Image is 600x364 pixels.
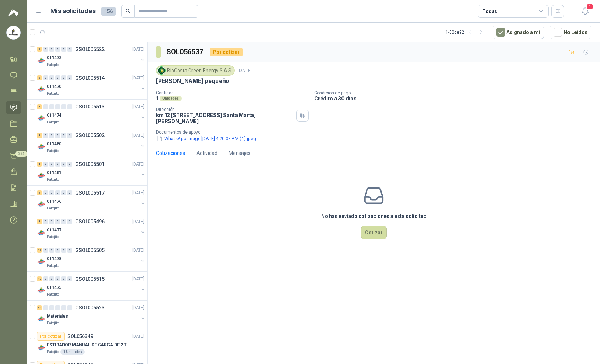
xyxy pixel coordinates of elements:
[156,112,294,124] p: km 12 [STREET_ADDRESS] Santa Marta , [PERSON_NAME]
[47,141,61,147] p: 011460
[75,162,105,167] p: GSOL005501
[132,276,144,282] p: [DATE]
[37,229,45,237] img: Company Logo
[67,276,72,281] div: 0
[321,212,427,220] h3: No has enviado cotizaciones a esta solicitud
[47,263,59,269] p: Patojito
[67,133,72,138] div: 0
[37,315,45,323] img: Company Logo
[43,190,48,195] div: 0
[37,133,42,138] div: 1
[55,305,60,310] div: 0
[238,67,252,74] p: [DATE]
[37,75,42,80] div: 8
[210,48,243,56] div: Por cotizar
[67,248,72,253] div: 0
[47,284,61,291] p: 011475
[156,130,597,135] p: Documentos de apoyo
[361,226,387,239] button: Cotizar
[446,27,487,38] div: 1 - 50 de 92
[160,96,182,101] div: Unidades
[101,7,116,16] span: 156
[157,67,165,74] img: Company Logo
[75,248,105,253] p: GSOL005505
[55,162,60,167] div: 0
[37,276,42,281] div: 12
[27,329,147,358] a: Por cotizarSOL056349[DATE] Company LogoESTIBADOR MANUAL DE CARGA DE 2 TPatojito1 Unidades
[61,47,66,52] div: 0
[47,227,61,234] p: 011477
[55,248,60,253] div: 0
[43,276,48,281] div: 0
[43,133,48,138] div: 0
[37,114,45,122] img: Company Logo
[61,276,66,281] div: 0
[37,189,146,211] a: 9 0 0 0 0 0 GSOL005517[DATE] Company Logo011476Patojito
[67,219,72,224] div: 0
[49,248,54,253] div: 0
[156,149,185,157] div: Cotizaciones
[132,190,144,196] p: [DATE]
[67,162,72,167] div: 0
[37,248,42,253] div: 12
[37,171,45,180] img: Company Logo
[61,104,66,109] div: 0
[47,342,127,348] p: ESTIBADOR MANUAL DE CARGA DE 2 T
[47,62,59,68] p: Patojito
[47,119,59,125] p: Patojito
[55,47,60,52] div: 0
[132,161,144,168] p: [DATE]
[132,247,144,254] p: [DATE]
[37,200,45,208] img: Company Logo
[37,85,45,94] img: Company Logo
[132,46,144,53] p: [DATE]
[67,334,93,339] p: SOL056349
[49,305,54,310] div: 0
[229,149,250,157] div: Mensajes
[55,219,60,224] div: 0
[37,160,146,183] a: 1 0 0 0 0 0 GSOL005501[DATE] Company Logo011461Patojito
[37,56,45,65] img: Company Logo
[47,234,59,240] p: Patojito
[55,190,60,195] div: 0
[482,7,497,15] div: Todas
[43,248,48,253] div: 0
[61,190,66,195] div: 0
[47,292,59,297] p: Patojito
[49,276,54,281] div: 0
[156,95,158,101] p: 1
[47,148,59,154] p: Patojito
[61,305,66,310] div: 0
[49,47,54,52] div: 0
[75,75,105,80] p: GSOL005514
[37,162,42,167] div: 1
[43,219,48,224] div: 0
[47,320,59,326] p: Patojito
[47,206,59,211] p: Patojito
[37,246,146,269] a: 12 0 0 0 0 0 GSOL005505[DATE] Company Logo011478Patojito
[47,177,59,183] p: Patojito
[67,305,72,310] div: 0
[47,55,61,61] p: 011472
[49,75,54,80] div: 0
[156,135,257,142] button: WhatsApp Image [DATE] 4.20.07 PM (1).jpeg
[156,77,229,85] p: [PERSON_NAME] pequeño
[47,83,61,90] p: 011470
[196,149,217,157] div: Actividad
[132,304,144,311] p: [DATE]
[314,90,597,95] p: Condición de pago
[37,104,42,109] div: 1
[314,95,597,101] p: Crédito a 30 días
[37,45,146,68] a: 2 0 0 0 0 0 GSOL005522[DATE] Company Logo011472Patojito
[49,104,54,109] div: 0
[55,75,60,80] div: 0
[37,286,45,295] img: Company Logo
[75,276,105,281] p: GSOL005515
[61,162,66,167] div: 0
[67,75,72,80] div: 0
[37,275,146,297] a: 12 0 0 0 0 0 GSOL005515[DATE] Company Logo011475Patojito
[47,112,61,119] p: 011474
[37,47,42,52] div: 2
[37,343,45,352] img: Company Logo
[61,75,66,80] div: 0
